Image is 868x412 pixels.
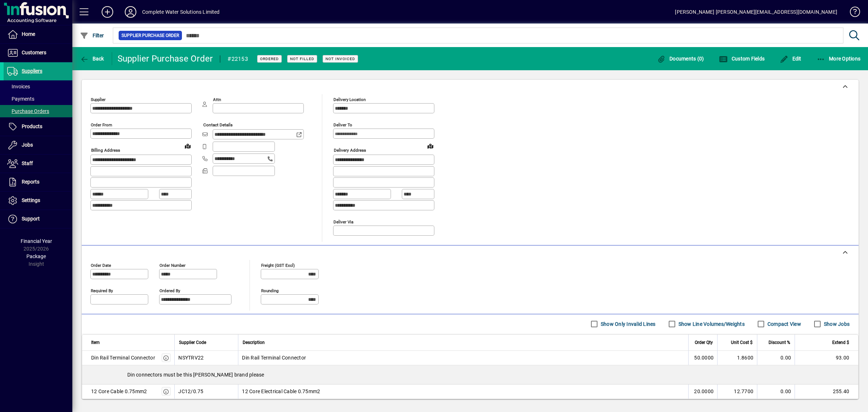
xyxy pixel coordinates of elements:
[22,50,46,55] span: Customers
[22,197,40,203] span: Settings
[333,97,366,102] mat-label: Delivery Location
[261,288,278,293] mat-label: Rounding
[717,351,757,365] td: 1.8600
[22,31,35,37] span: Home
[159,262,186,268] mat-label: Order number
[118,53,213,64] div: Supplier Purchase Order
[22,142,33,148] span: Jobs
[72,52,112,65] app-page-header-button: Back
[242,354,306,361] span: Din Rail Terminal Connector
[22,160,33,166] span: Staff
[4,192,72,210] a: Settings
[757,384,795,399] td: 0.00
[4,136,72,154] a: Jobs
[717,52,766,65] button: Custom Fields
[4,173,72,191] a: Reports
[22,216,40,222] span: Support
[26,253,46,259] span: Package
[91,339,100,346] span: Item
[80,33,104,38] span: Filter
[91,354,155,361] div: Din Rail Terminal Connector
[675,6,837,18] div: [PERSON_NAME] [PERSON_NAME][EMAIL_ADDRESS][DOMAIN_NAME]
[7,96,34,102] span: Payments
[91,388,147,395] div: 12 Core Cable 0.75mm2
[817,56,861,62] span: More Options
[333,219,353,224] mat-label: Deliver via
[122,32,179,39] span: Supplier Purchase Order
[688,351,717,365] td: 50.0000
[844,1,859,25] a: Knowledge Base
[731,339,753,346] span: Unit Cost $
[22,68,42,74] span: Suppliers
[795,384,858,399] td: 255.40
[655,52,706,65] button: Documents (0)
[832,339,849,346] span: Extend $
[4,93,72,105] a: Payments
[91,262,111,268] mat-label: Order date
[91,97,106,102] mat-label: Supplier
[677,320,745,328] label: Show Line Volumes/Weights
[4,210,72,228] a: Support
[21,238,52,244] span: Financial Year
[91,288,113,293] mat-label: Required by
[182,140,193,152] a: View on map
[213,97,221,102] mat-label: Attn
[778,52,803,65] button: Edit
[22,123,42,129] span: Products
[425,140,436,152] a: View on map
[142,6,220,18] div: Complete Water Solutions Limited
[96,5,119,18] button: Add
[4,155,72,173] a: Staff
[227,53,248,65] div: #22153
[780,56,801,62] span: Edit
[717,384,757,399] td: 12.7700
[174,384,238,399] td: JC12/0.75
[7,108,49,114] span: Purchase Orders
[78,52,106,65] button: Back
[260,56,279,61] span: Ordered
[599,320,656,328] label: Show Only Invalid Lines
[688,384,717,399] td: 20.0000
[78,29,106,42] button: Filter
[822,320,850,328] label: Show Jobs
[242,388,320,395] span: 12 Core Electrical Cable 0.75mm2
[757,351,795,365] td: 0.00
[4,44,72,62] a: Customers
[174,351,238,365] td: NSYTRV22
[159,288,180,293] mat-label: Ordered by
[91,122,112,127] mat-label: Order from
[4,25,72,43] a: Home
[4,118,72,136] a: Products
[4,105,72,117] a: Purchase Orders
[82,365,858,384] div: Din connectors must be this [PERSON_NAME] brand please
[7,84,30,89] span: Invoices
[719,56,765,62] span: Custom Fields
[22,179,39,185] span: Reports
[261,262,295,268] mat-label: Freight (GST excl)
[119,5,142,18] button: Profile
[80,56,104,62] span: Back
[4,80,72,93] a: Invoices
[243,339,265,346] span: Description
[766,320,801,328] label: Compact View
[325,56,355,61] span: Not Invoiced
[290,56,314,61] span: Not Filled
[179,339,206,346] span: Supplier Code
[657,56,704,62] span: Documents (0)
[795,351,858,365] td: 93.00
[695,339,713,346] span: Order Qty
[769,339,790,346] span: Discount %
[333,122,352,127] mat-label: Deliver To
[815,52,863,65] button: More Options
